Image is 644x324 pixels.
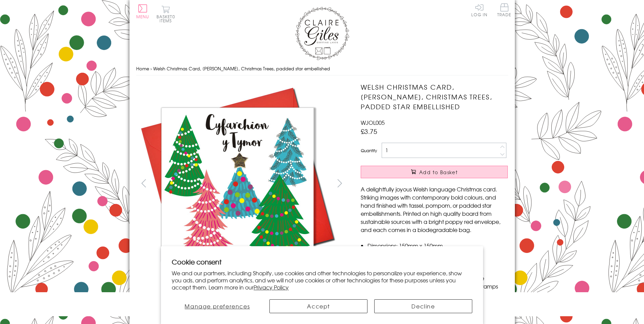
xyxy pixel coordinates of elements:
[136,82,339,285] img: Welsh Christmas Card, Nadolig Llawen, Christmas Trees, padded star embellished
[295,7,349,60] img: Claire Giles Greetings Cards
[172,270,472,291] p: We and our partners, including Shopify, use cookies and other technologies to personalize your ex...
[361,147,377,154] label: Quantity
[269,299,367,313] button: Accept
[136,176,151,191] button: prev
[497,3,511,18] a: Trade
[361,185,508,234] p: A delightfully joyous Welsh language Christmas card. Striking images with contemporary bold colou...
[185,302,250,310] span: Manage preferences
[361,126,377,136] span: £3.75
[136,65,149,72] a: Home
[136,62,508,76] nav: breadcrumbs
[374,299,472,313] button: Decline
[136,14,149,20] span: Menu
[136,4,149,19] button: Menu
[361,166,508,178] button: Add to Basket
[160,14,175,24] span: 0 items
[153,65,330,72] span: Welsh Christmas Card, [PERSON_NAME], Christmas Trees, padded star embellished
[367,241,508,250] li: Dimensions: 150mm x 150mm
[497,3,511,17] span: Trade
[172,257,472,267] h2: Cookie consent
[157,5,175,23] button: Basket0 items
[419,169,458,176] span: Add to Basket
[254,283,289,291] a: Privacy Policy
[172,299,263,313] button: Manage preferences
[332,176,347,191] button: next
[361,118,385,126] span: WJOL005
[361,82,508,111] h1: Welsh Christmas Card, [PERSON_NAME], Christmas Trees, padded star embellished
[347,82,550,285] img: Welsh Christmas Card, Nadolig Llawen, Christmas Trees, padded star embellished
[150,65,152,72] span: ›
[471,3,487,17] a: Log In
